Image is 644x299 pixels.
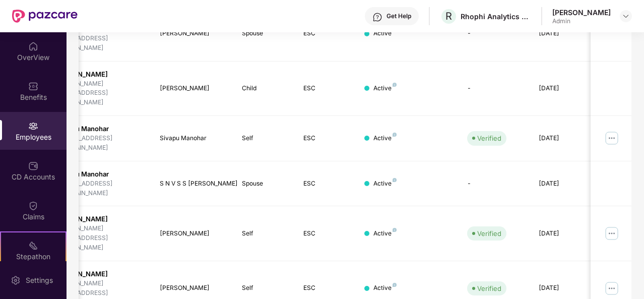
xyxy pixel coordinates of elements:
div: [PERSON_NAME] [160,283,226,293]
div: [PERSON_NAME] [552,8,611,17]
div: Settings [23,275,56,285]
div: Stepathon [1,252,66,262]
img: svg+xml;base64,PHN2ZyBpZD0iSGVscC0zMngzMiIgeG1sbnM9Imh0dHA6Ly93d3cudzMub3JnLzIwMDAvc3ZnIiB3aWR0aD... [372,12,382,22]
div: S N V S S [PERSON_NAME] [160,179,226,189]
img: svg+xml;base64,PHN2ZyBpZD0iQ2xhaW0iIHhtbG5zPSJodHRwOi8vd3d3LnczLm9yZy8yMDAwL3N2ZyIgd2lkdGg9IjIwIi... [28,201,38,211]
div: [PERSON_NAME] [54,70,144,79]
img: svg+xml;base64,PHN2ZyBpZD0iRW1wbG95ZWVzIiB4bWxucz0iaHR0cDovL3d3dy53My5vcmcvMjAwMC9zdmciIHdpZHRoPS... [28,121,38,131]
div: [EMAIL_ADDRESS][DOMAIN_NAME] [58,179,144,198]
div: [DATE] [539,179,584,189]
div: [DATE] [539,134,584,143]
div: ESC [303,229,349,238]
div: Sivapu Manohar [160,134,226,143]
div: Active [373,283,397,293]
div: Sivapu Manohar [58,169,144,179]
img: svg+xml;base64,PHN2ZyBpZD0iQ0RfQWNjb3VudHMiIGRhdGEtbmFtZT0iQ0QgQWNjb3VudHMiIHhtbG5zPSJodHRwOi8vd3... [28,161,38,171]
img: svg+xml;base64,PHN2ZyB4bWxucz0iaHR0cDovL3d3dy53My5vcmcvMjAwMC9zdmciIHdpZHRoPSIyMSIgaGVpZ2h0PSIyMC... [28,241,38,251]
img: svg+xml;base64,PHN2ZyB4bWxucz0iaHR0cDovL3d3dy53My5vcmcvMjAwMC9zdmciIHdpZHRoPSI4IiBoZWlnaHQ9IjgiIH... [393,283,397,287]
div: [PERSON_NAME] [160,229,226,238]
div: Active [373,134,397,143]
img: manageButton [604,225,620,242]
img: svg+xml;base64,PHN2ZyBpZD0iRHJvcGRvd24tMzJ4MzIiIHhtbG5zPSJodHRwOi8vd3d3LnczLm9yZy8yMDAwL3N2ZyIgd2... [622,12,630,20]
div: [PERSON_NAME][EMAIL_ADDRESS][DOMAIN_NAME] [54,79,144,108]
img: manageButton [604,130,620,146]
div: Self [242,134,287,143]
span: R [445,10,452,22]
div: [PERSON_NAME] [160,84,226,93]
div: [DATE] [539,29,584,38]
img: svg+xml;base64,PHN2ZyB4bWxucz0iaHR0cDovL3d3dy53My5vcmcvMjAwMC9zdmciIHdpZHRoPSI4IiBoZWlnaHQ9IjgiIH... [393,228,397,232]
img: svg+xml;base64,PHN2ZyBpZD0iU2V0dGluZy0yMHgyMCIgeG1sbnM9Imh0dHA6Ly93d3cudzMub3JnLzIwMDAvc3ZnIiB3aW... [11,275,21,285]
div: ESC [303,283,349,293]
div: ESC [303,84,349,93]
div: Verified [477,133,501,143]
div: [PERSON_NAME] [54,214,144,224]
div: Sivapu Manohar [58,124,144,134]
div: [PERSON_NAME] [54,269,144,279]
td: - [459,7,531,62]
div: [PERSON_NAME][EMAIL_ADDRESS][DOMAIN_NAME] [54,224,144,253]
td: - [459,161,531,207]
div: Admin [552,17,611,25]
div: Active [373,179,397,189]
div: Verified [477,283,501,293]
img: svg+xml;base64,PHN2ZyB4bWxucz0iaHR0cDovL3d3dy53My5vcmcvMjAwMC9zdmciIHdpZHRoPSI4IiBoZWlnaHQ9IjgiIH... [393,83,397,87]
div: Self [242,229,287,238]
img: svg+xml;base64,PHN2ZyB4bWxucz0iaHR0cDovL3d3dy53My5vcmcvMjAwMC9zdmciIHdpZHRoPSI4IiBoZWlnaHQ9IjgiIH... [393,133,397,137]
div: [PERSON_NAME] [160,29,226,38]
div: Self [242,283,287,293]
img: svg+xml;base64,PHN2ZyBpZD0iQmVuZWZpdHMiIHhtbG5zPSJodHRwOi8vd3d3LnczLm9yZy8yMDAwL3N2ZyIgd2lkdGg9Ij... [28,81,38,91]
div: [DATE] [539,84,584,93]
td: - [459,62,531,116]
div: ESC [303,29,349,38]
div: Spouse [242,179,287,189]
div: [PERSON_NAME][EMAIL_ADDRESS][DOMAIN_NAME] [54,24,144,53]
div: [DATE] [539,229,584,238]
div: Active [373,29,397,38]
div: ESC [303,134,349,143]
div: [DATE] [539,283,584,293]
div: Rhophi Analytics LLP [461,12,531,21]
div: Get Help [387,12,411,20]
div: Active [373,84,397,93]
img: manageButton [604,280,620,296]
div: [EMAIL_ADDRESS][DOMAIN_NAME] [58,134,144,153]
div: Verified [477,228,501,238]
div: Child [242,84,287,93]
div: Active [373,229,397,238]
img: New Pazcare Logo [12,10,78,23]
img: svg+xml;base64,PHN2ZyB4bWxucz0iaHR0cDovL3d3dy53My5vcmcvMjAwMC9zdmciIHdpZHRoPSI4IiBoZWlnaHQ9IjgiIH... [393,178,397,182]
div: Spouse [242,29,287,38]
img: svg+xml;base64,PHN2ZyBpZD0iSG9tZSIgeG1sbnM9Imh0dHA6Ly93d3cudzMub3JnLzIwMDAvc3ZnIiB3aWR0aD0iMjAiIG... [28,41,38,51]
div: ESC [303,179,349,189]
